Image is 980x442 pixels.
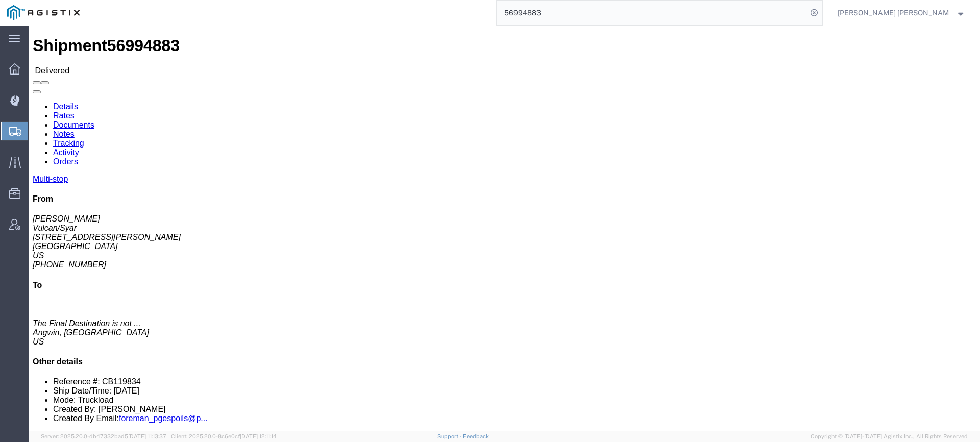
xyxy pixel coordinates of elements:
a: Support [437,433,463,439]
span: Client: 2025.20.0-8c6e0cf [171,433,277,439]
span: Kayte Bray Dogali [838,7,949,18]
img: logo [7,5,80,20]
span: Server: 2025.20.0-db47332bad5 [41,433,166,439]
button: [PERSON_NAME] [PERSON_NAME] [837,7,966,19]
iframe: FS Legacy Container [29,26,980,431]
span: [DATE] 11:13:37 [128,433,166,439]
span: [DATE] 12:11:14 [240,433,277,439]
a: Feedback [463,433,489,439]
span: Copyright © [DATE]-[DATE] Agistix Inc., All Rights Reserved [811,432,968,441]
input: Search for shipment number, reference number [497,1,807,25]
